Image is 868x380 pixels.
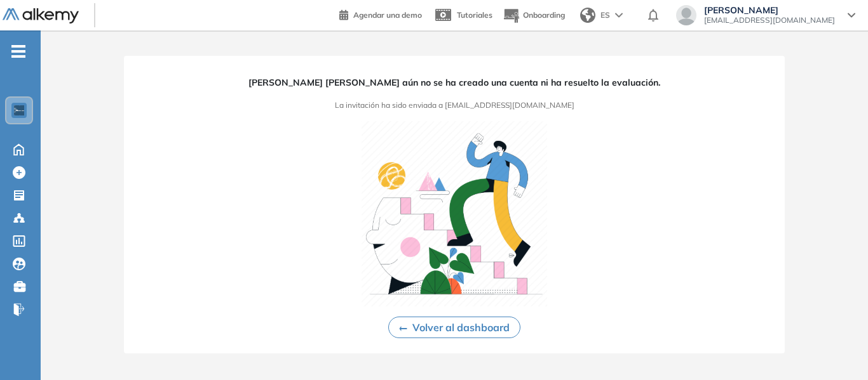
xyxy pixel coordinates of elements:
span: [PERSON_NAME] [PERSON_NAME] aún no se ha creado una cuenta ni ha resuelto la evaluación. [248,76,660,89]
img: Logo [3,8,79,24]
span: Onboarding [523,10,565,20]
button: Volver al dashboard [388,317,520,338]
span: ES [600,10,610,21]
span: La invitación ha sido enviada a [EMAIL_ADDRESS][DOMAIN_NAME] [335,100,574,111]
img: https://assets.alkemy.org/workspaces/1802/d452bae4-97f6-47ab-b3bf-1c40240bc960.jpg [14,105,24,115]
button: Onboarding [503,2,565,29]
span: Agendar una demo [353,10,422,20]
span: [EMAIL_ADDRESS][DOMAIN_NAME] [704,15,835,25]
img: world [580,8,595,23]
img: Ícono de flecha [399,326,407,331]
span: [PERSON_NAME] [704,5,835,15]
a: Agendar una demo [339,6,422,22]
span: Tutoriales [457,10,492,20]
img: arrow [615,13,623,18]
i: - [11,50,25,53]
